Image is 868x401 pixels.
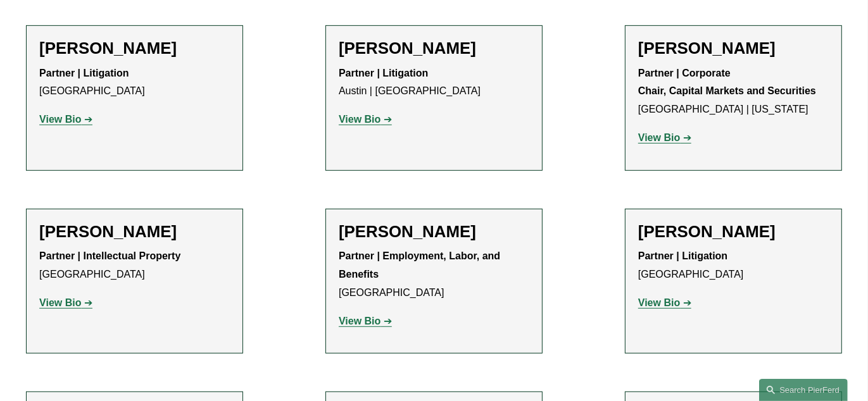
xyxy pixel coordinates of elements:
[759,379,848,401] a: Search this site
[339,65,529,101] p: Austin | [GEOGRAPHIC_DATA]
[339,222,529,242] h2: [PERSON_NAME]
[638,68,816,97] strong: Partner | Corporate Chair, Capital Markets and Securities
[39,114,81,125] strong: View Bio
[339,114,381,125] strong: View Bio
[339,68,428,78] strong: Partner | Litigation
[638,247,829,284] p: [GEOGRAPHIC_DATA]
[638,297,691,308] a: View Bio
[339,316,392,326] a: View Bio
[39,114,92,125] a: View Bio
[39,68,129,78] strong: Partner | Litigation
[339,114,392,125] a: View Bio
[638,222,829,242] h2: [PERSON_NAME]
[39,247,230,284] p: [GEOGRAPHIC_DATA]
[39,297,81,308] strong: View Bio
[39,297,92,308] a: View Bio
[638,39,829,58] h2: [PERSON_NAME]
[339,247,529,302] p: [GEOGRAPHIC_DATA]
[339,39,529,58] h2: [PERSON_NAME]
[638,65,829,119] p: [GEOGRAPHIC_DATA] | [US_STATE]
[39,250,180,261] strong: Partner | Intellectual Property
[339,316,381,326] strong: View Bio
[39,65,230,101] p: [GEOGRAPHIC_DATA]
[339,250,503,280] strong: Partner | Employment, Labor, and Benefits
[638,250,727,261] strong: Partner | Litigation
[638,132,691,143] a: View Bio
[638,132,680,143] strong: View Bio
[39,39,230,58] h2: [PERSON_NAME]
[638,297,680,308] strong: View Bio
[39,222,230,242] h2: [PERSON_NAME]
